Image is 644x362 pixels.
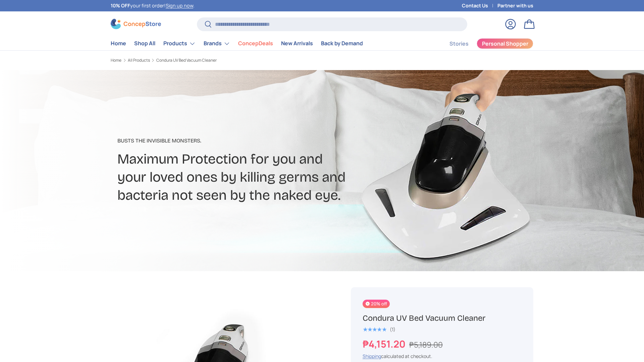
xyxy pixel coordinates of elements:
[363,325,395,333] a: 5.0 out of 5.0 stars (1)
[204,37,230,50] a: Brands
[363,326,386,333] div: 5.0 out of 5.0 stars
[111,2,195,9] p: your first order! .
[390,327,395,332] div: (1)
[111,37,126,50] a: Home
[462,2,497,9] a: Contact Us
[111,58,121,62] a: Home
[238,37,273,50] a: ConcepDeals
[477,38,533,49] a: Personal Shopper
[166,2,193,9] a: Sign up now
[111,19,161,29] img: ConcepStore
[363,337,407,351] strong: ₱4,151.20
[156,58,217,62] a: Condura UV Bed Vacuum Cleaner
[117,137,375,145] p: Busts The Invisible Monsters​.
[497,2,533,9] a: Partner with us
[163,37,196,50] a: Products
[111,2,130,9] strong: 10% OFF
[111,57,335,63] nav: Breadcrumbs
[482,41,528,46] span: Personal Shopper
[363,353,522,360] div: calculated at checkout.
[363,353,381,359] a: Shipping
[200,37,234,50] summary: Brands
[363,326,386,333] span: ★★★★★
[159,37,200,50] summary: Products
[433,37,533,50] nav: Secondary
[111,37,363,50] nav: Primary
[128,58,150,62] a: All Products
[409,339,443,350] s: ₱5,189.00
[134,37,155,50] a: Shop All
[363,300,390,308] span: 20% off
[449,37,469,50] a: Stories
[117,150,375,204] h2: Maximum Protection for you and your loved ones by killing germs and bacteria not seen by the nake...
[363,313,522,323] h1: Condura UV Bed Vacuum Cleaner
[321,37,363,50] a: Back by Demand
[281,37,313,50] a: New Arrivals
